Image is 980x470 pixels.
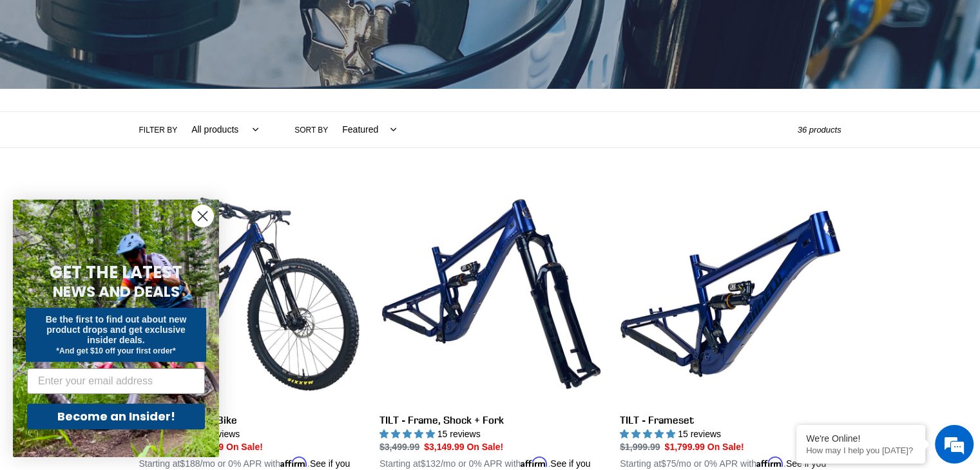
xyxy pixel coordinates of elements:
[27,404,205,429] button: Become an Insider!
[46,314,187,345] span: Be the first to find out about new product drops and get exclusive insider deals.
[27,368,205,394] input: Enter your email address
[56,346,175,355] span: *And get $10 off your first order*
[806,446,916,455] p: How may I help you today?
[139,124,178,136] label: Filter by
[294,124,328,136] label: Sort by
[50,261,182,284] span: GET THE LATEST
[806,433,916,444] div: We're Online!
[53,281,180,302] span: NEWS AND DEALS
[798,125,841,135] span: 36 products
[191,205,214,227] button: Close dialog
